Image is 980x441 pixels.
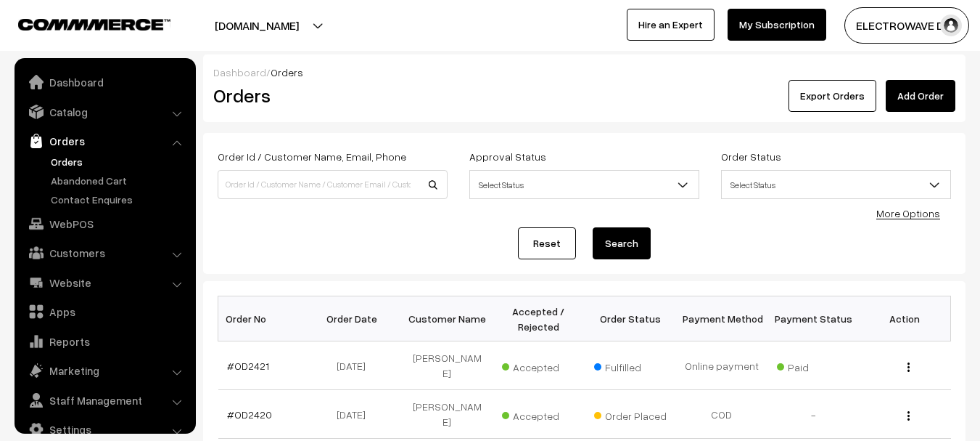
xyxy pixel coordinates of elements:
[18,211,191,237] a: WebPOS
[907,411,910,421] img: Menu
[585,296,676,341] th: Order Status
[859,296,950,341] th: Action
[518,227,576,259] a: Reset
[777,356,849,375] span: Paid
[310,390,401,439] td: [DATE]
[164,7,350,44] button: [DOMAIN_NAME]
[493,296,584,341] th: Accepted / Rejected
[469,170,699,199] span: Select Status
[18,299,191,325] a: Apps
[767,296,859,341] th: Payment Status
[218,296,310,341] th: Order No
[502,356,575,375] span: Accepted
[18,99,191,125] a: Catalog
[844,7,969,44] button: ELECTROWAVE DE…
[213,66,266,78] a: Dashboard
[227,360,269,372] a: #OD2421
[401,296,493,341] th: Customer Name
[401,341,493,390] td: [PERSON_NAME]
[469,149,546,164] label: Approval Status
[676,390,767,439] td: COD
[767,390,859,439] td: -
[940,15,962,36] img: user
[502,405,575,424] span: Accepted
[676,341,767,390] td: Online payment
[593,227,651,259] button: Search
[907,363,910,372] img: Menu
[18,387,191,413] a: Staff Management
[722,172,950,198] span: Select Status
[788,80,876,112] button: Export Orders
[47,173,191,188] a: Abandoned Cart
[594,356,667,375] span: Fulfilled
[876,207,940,219] a: More Options
[721,149,781,164] label: Order Status
[18,328,191,355] a: Reports
[310,341,401,390] td: [DATE]
[18,69,191,95] a: Dashboard
[310,296,401,341] th: Order Date
[627,9,715,41] a: Hire an Expert
[18,128,191,154] a: Orders
[676,296,767,341] th: Payment Method
[18,15,145,32] a: COMMMERCE
[47,192,191,207] a: Contact Enquires
[18,270,191,296] a: Website
[18,357,191,384] a: Marketing
[886,80,955,112] a: Add Order
[594,405,667,424] span: Order Placed
[213,84,446,107] h2: Orders
[271,66,303,78] span: Orders
[213,65,955,80] div: /
[18,240,191,266] a: Customers
[218,149,406,164] label: Order Id / Customer Name, Email, Phone
[470,172,699,198] span: Select Status
[218,170,448,199] input: Order Id / Customer Name / Customer Email / Customer Phone
[18,19,170,30] img: COMMMERCE
[728,9,826,41] a: My Subscription
[47,154,191,169] a: Orders
[721,170,951,199] span: Select Status
[227,408,272,421] a: #OD2420
[401,390,493,439] td: [PERSON_NAME]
